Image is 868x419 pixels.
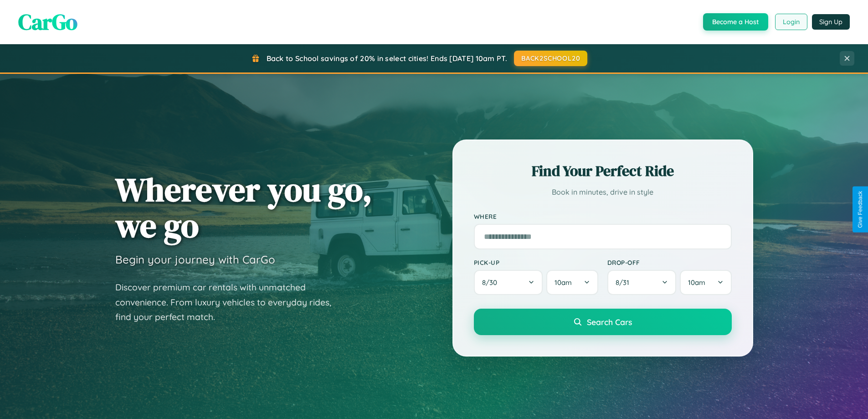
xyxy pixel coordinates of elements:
label: Where [474,212,732,220]
h1: Wherever you go, we go [115,171,372,243]
p: Book in minutes, drive in style [474,186,732,199]
button: Become a Host [703,13,768,31]
button: 8/30 [474,270,543,295]
button: 10am [546,270,598,295]
h3: Begin your journey with CarGo [115,253,275,266]
button: Login [775,14,807,30]
label: Drop-off [607,259,732,266]
label: Pick-up [474,259,598,266]
span: Back to School savings of 20% in select cities! Ends [DATE] 10am PT. [267,54,507,63]
span: 8 / 31 [616,278,634,287]
span: Search Cars [587,317,632,327]
h2: Find Your Perfect Ride [474,161,732,181]
span: CarGo [18,7,77,37]
button: Search Cars [474,309,732,335]
div: Give Feedback [857,191,863,228]
button: BACK2SCHOOL20 [514,51,587,66]
p: Discover premium car rentals with unmatched convenience. From luxury vehicles to everyday rides, ... [115,280,343,325]
span: 10am [555,278,572,287]
button: 10am [680,270,731,295]
button: 8/31 [607,270,677,295]
button: Sign Up [812,14,850,30]
span: 8 / 30 [482,278,502,287]
span: 10am [688,278,705,287]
